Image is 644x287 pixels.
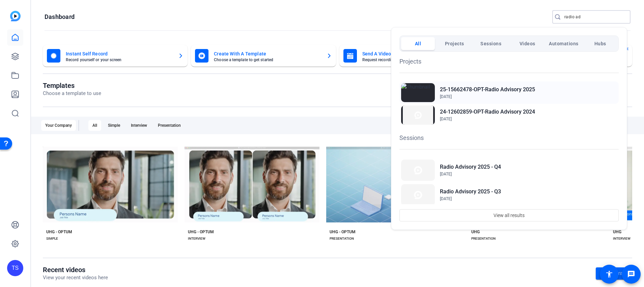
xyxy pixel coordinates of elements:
img: Thumbnail [401,160,435,181]
span: Videos [520,38,535,50]
span: [DATE] [440,117,452,121]
span: Sessions [480,38,501,50]
span: All [415,38,421,50]
h1: Projects [399,57,619,66]
h2: 25-15662478-OPT-Radio Advisory 2025 [440,86,535,94]
h2: Radio Advisory 2025 - Q3 [440,188,501,196]
span: [DATE] [440,196,452,201]
button: View all results [399,209,619,221]
span: [DATE] [440,94,452,99]
img: Thumbnail [401,83,435,102]
span: View all results [494,209,525,222]
span: Automations [549,38,579,50]
span: [DATE] [440,172,452,176]
h2: 24-12602859-OPT-Radio Advisory 2024 [440,108,535,116]
span: Projects [445,38,464,50]
span: Hubs [594,38,606,50]
h1: Sessions [399,133,619,142]
img: Thumbnail [401,184,435,206]
img: Thumbnail [401,105,435,124]
h2: Radio Advisory 2025 - Q4 [440,163,501,171]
